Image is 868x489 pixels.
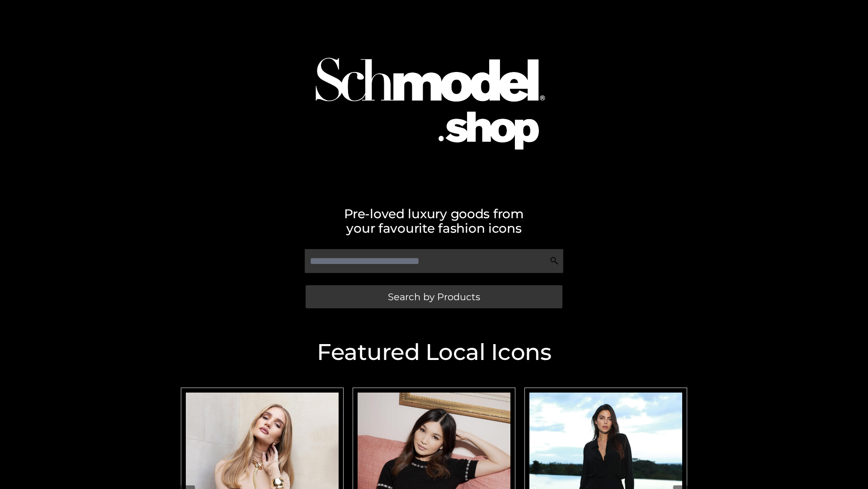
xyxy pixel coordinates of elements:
a: Search by Products [306,285,562,308]
span: Search by Products [388,292,480,302]
h2: Pre-loved luxury goods from your favourite fashion icons [176,206,692,235]
img: Search Icon [550,256,559,265]
h2: Featured Local Icons​ [176,341,692,364]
